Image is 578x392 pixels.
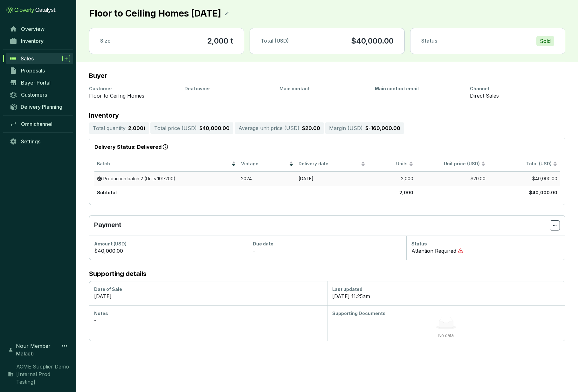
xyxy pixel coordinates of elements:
[89,86,177,92] div: Customer
[21,92,47,98] span: Customers
[411,247,456,255] p: Attention Required
[103,176,175,182] span: Production batch 2 (Units 101-200)
[529,190,557,195] b: $40,000.00
[340,332,553,339] div: No data
[470,86,558,92] div: Channel
[21,138,40,145] span: Settings
[93,124,126,132] p: Total quantity
[6,36,73,46] a: Inventory
[199,124,230,132] p: $40,000.00
[21,55,34,62] span: Sales
[241,161,288,167] span: Vintage
[89,112,565,119] p: Inventory
[6,53,73,64] a: Sales
[94,317,322,324] div: -
[97,176,102,182] img: delivered
[154,124,197,132] p: Total price ( USD )
[6,89,73,100] a: Customers
[238,156,296,172] th: Vintage
[21,121,52,127] span: Omnichannel
[416,172,488,186] td: $20.00
[368,156,416,172] th: Units
[97,190,117,195] b: Subtotal
[332,310,560,317] div: Supporting Documents
[21,26,45,32] span: Overview
[421,38,437,45] p: Status
[184,86,272,92] div: Deal owner
[94,220,550,230] p: Payment
[21,79,51,86] span: Buyer Portal
[97,161,230,167] span: Batch
[399,190,413,195] b: 2,000
[16,342,61,357] span: Nour Member Malaeb
[6,65,73,76] a: Proposals
[100,38,111,45] p: Size
[368,172,416,186] td: 2,000
[296,156,368,172] th: Delivery date
[94,156,238,172] th: Batch
[6,24,73,34] a: Overview
[89,72,107,79] h2: Buyer
[21,38,44,44] span: Inventory
[470,92,558,100] div: Direct Sales
[94,247,243,255] div: $40,000.00
[89,92,177,100] div: Floor to Ceiling Homes
[370,161,408,167] span: Units
[332,286,560,292] div: Last updated
[444,161,480,166] span: Unit price (USD)
[329,124,363,132] p: Margin ( USD )
[6,136,73,147] a: Settings
[16,363,70,386] span: ACME Supplier Demo [Internal Prod Testing]
[184,92,272,100] div: -
[302,124,320,132] p: $20.00
[351,36,394,46] p: $40,000.00
[21,104,62,110] span: Delivery Planning
[89,6,222,20] p: Floor to Ceiling Homes [DATE]
[526,161,552,166] span: Total (USD)
[261,38,289,44] span: Total (USD)
[6,101,73,112] a: Delivery Planning
[375,92,463,100] div: -
[299,176,313,181] span: [DATE]
[94,292,322,300] div: [DATE]
[253,241,401,247] div: Due date
[238,124,299,132] p: Average unit price ( USD )
[21,67,45,74] span: Proposals
[279,92,367,100] div: -
[89,270,565,277] h2: Supporting details
[128,124,145,132] p: 2,000 t
[94,143,560,151] p: Delivery Status: Delivered
[253,247,255,255] p: -
[6,77,73,88] a: Buyer Portal
[94,310,322,317] div: Notes
[94,286,322,292] div: Date of Sale
[207,36,233,46] section: 2,000 t
[411,241,560,247] div: Status
[299,161,360,167] span: Delivery date
[94,241,127,246] span: Amount (USD)
[365,124,400,132] p: $-160,000.00
[375,86,463,92] div: Main contact email
[488,172,560,186] td: $40,000.00
[332,292,560,300] div: [DATE] 11:25am
[6,119,73,129] a: Omnichannel
[238,172,296,186] td: 2024
[279,86,367,92] div: Main contact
